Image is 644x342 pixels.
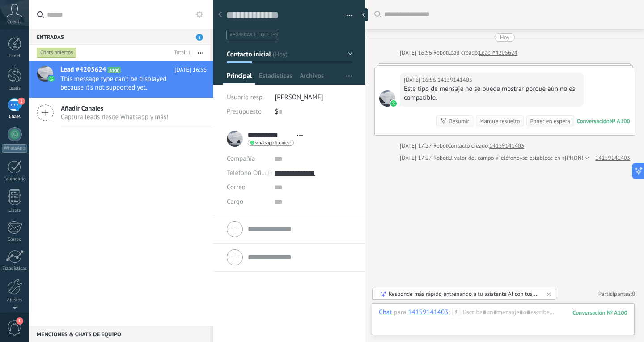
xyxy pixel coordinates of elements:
span: Correo [227,183,246,192]
button: Más [191,45,210,61]
div: Lead creado: [448,48,479,57]
div: Responde más rápido entrenando a tu asistente AI con tus fuentes de datos [389,290,540,298]
div: Ocultar [359,8,368,21]
div: Marque resuelto [479,117,520,125]
span: 14159141403 [379,90,395,107]
div: Conversación [577,117,610,125]
a: 14159141403 [489,141,524,150]
span: Lead #4205624 [60,65,106,74]
span: El valor del campo «Teléfono» [448,154,522,162]
span: whatsapp business [255,141,291,145]
div: Resumir [449,117,469,125]
button: Correo [227,180,246,194]
span: 1 [18,98,25,105]
div: [DATE] 17:27 [400,141,433,150]
img: waba.svg [48,76,55,82]
div: Calendario [2,176,28,182]
div: Cargo [227,194,268,209]
span: Robot [433,142,448,150]
span: para [394,308,406,317]
span: 1 [196,34,203,41]
div: Chats [2,114,28,120]
div: № A100 [610,117,630,125]
div: [DATE] 16:56 [400,48,433,57]
div: Leads [2,85,28,91]
span: : [448,308,449,317]
span: Añadir Canales [61,104,169,113]
span: Estadísticas [259,72,292,85]
div: Este tipo de mensaje no se puede mostrar porque aún no es compatible. [404,85,580,103]
span: Cargo [227,198,243,205]
div: [DATE] 17:27 [400,154,433,162]
a: 14159141403 [595,154,630,162]
span: Cuenta [7,19,22,25]
div: Menciones & Chats de equipo [29,326,210,342]
a: Lead #4205624 [479,48,517,57]
span: #agregar etiquetas [230,32,278,38]
div: Ajustes [2,297,28,303]
div: Listas [2,208,28,214]
span: Archivos [300,72,324,85]
button: Teléfono Oficina [227,166,268,180]
span: 14159141403 [437,76,472,85]
a: Lead #4205624 A100 [DATE] 16:56 This message type can’t be displayed because it’s not supported yet. [29,61,213,98]
span: 1 [16,317,23,325]
span: Robot [433,49,448,56]
div: 14159141403 [408,308,448,316]
div: Estadísticas [2,266,28,272]
div: Contacto creado: [448,141,489,150]
div: Hoy [500,33,510,42]
span: [PERSON_NAME] [275,93,323,102]
a: Participantes:0 [598,290,635,298]
span: Principal [227,72,252,85]
div: Chats abiertos [37,47,76,58]
div: Presupuesto [227,105,268,119]
span: se establece en «[PHONE_NUMBER]» [522,154,614,162]
div: Usuario resp. [227,90,268,105]
div: Entradas [29,29,210,45]
span: 0 [632,290,635,298]
span: Usuario resp. [227,93,264,102]
div: Poner en espera [530,117,570,125]
div: $ [275,105,352,119]
span: [DATE] 16:56 [174,65,207,74]
div: Correo [2,237,28,243]
span: Presupuesto [227,107,262,116]
span: A100 [108,67,121,73]
div: Panel [2,53,28,59]
span: Captura leads desde Whatsapp y más! [61,113,169,121]
div: Compañía [227,151,268,166]
img: waba.svg [390,100,397,107]
div: Total: 1 [171,48,191,57]
div: WhatsApp [2,144,27,153]
span: Teléfono Oficina [227,169,273,177]
div: 100 [572,309,627,316]
span: This message type can’t be displayed because it’s not supported yet. [60,75,190,92]
div: [DATE] 16:56 [404,76,437,85]
span: Robot [433,154,448,162]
